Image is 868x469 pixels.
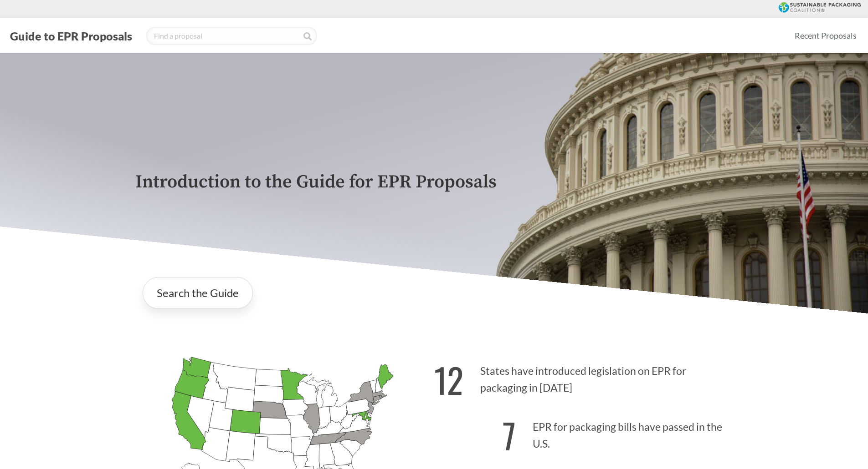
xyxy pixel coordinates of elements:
input: Find a proposal [146,27,317,45]
p: Introduction to the Guide for EPR Proposals [135,172,733,192]
p: EPR for packaging bills have passed in the U.S. [434,405,733,461]
a: Search the Guide [143,277,253,309]
strong: 12 [434,354,463,405]
strong: 7 [503,410,516,460]
button: Guide to EPR Proposals [7,29,135,43]
p: States have introduced legislation on EPR for packaging in [DATE] [434,349,733,405]
a: Recent Proposals [791,25,861,46]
